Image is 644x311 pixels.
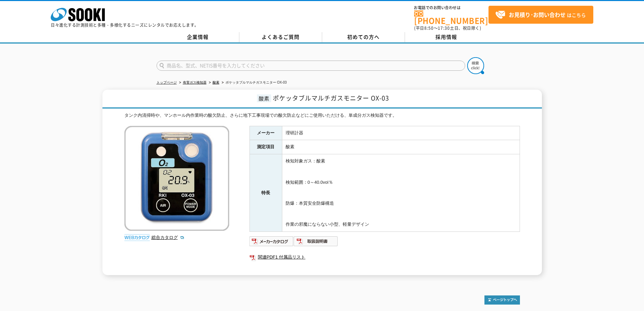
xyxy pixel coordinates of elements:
[124,112,520,119] div: タンク内清掃時や、マンホール内作業時の酸欠防止、さらに地下工事現場での酸欠防止などにご使用いただける、単成分ガス検知器です。
[467,57,484,74] img: btn_search.png
[322,32,405,42] a: 初めての方へ
[484,295,520,305] img: トップページへ
[183,81,207,84] a: 有害ガス検知器
[488,6,593,24] a: お見積り･お問い合わせはこちら
[249,140,282,154] th: 測定項目
[282,154,520,232] td: 検知対象ガス：酸素 検知範囲：0～40.0vol％ 防爆：本質安全防爆構造 作業の邪魔にならない小型、軽量デザイン
[405,32,488,42] a: 採用情報
[347,33,380,41] span: 初めての方へ
[124,234,150,241] img: webカタログ
[294,236,338,247] img: 取扱説明書
[249,253,520,262] a: 関連PDF1 付属品リスト
[509,10,566,19] strong: お見積り･お問い合わせ
[438,25,450,31] span: 17:30
[414,10,488,24] a: [PHONE_NUMBER]
[51,23,199,27] p: 日々進化する計測技術と多種・多様化するニーズにレンタルでお応えします。
[495,10,586,20] span: はこちら
[257,94,271,102] span: 酸素
[249,154,282,232] th: 特長
[282,126,520,140] td: 理研計器
[424,25,434,31] span: 8:50
[124,126,229,231] img: ポケッタブルマルチガスモニター OX-03
[220,79,287,86] li: ポケッタブルマルチガスモニター OX-03
[282,140,520,154] td: 酸素
[414,6,488,10] span: お電話でのお問い合わせは
[157,61,465,71] input: 商品名、型式、NETIS番号を入力してください
[273,93,389,103] span: ポケッタブルマルチガスモニター OX-03
[249,236,294,247] img: メーカーカタログ
[151,235,185,240] a: 総合カタログ
[157,32,239,42] a: 企業情報
[157,81,177,84] a: トップページ
[249,126,282,140] th: メーカー
[414,25,481,31] span: (平日 ～ 土日、祝日除く)
[213,81,219,84] a: 酸素
[249,240,294,245] a: メーカーカタログ
[294,240,338,245] a: 取扱説明書
[239,32,322,42] a: よくあるご質問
